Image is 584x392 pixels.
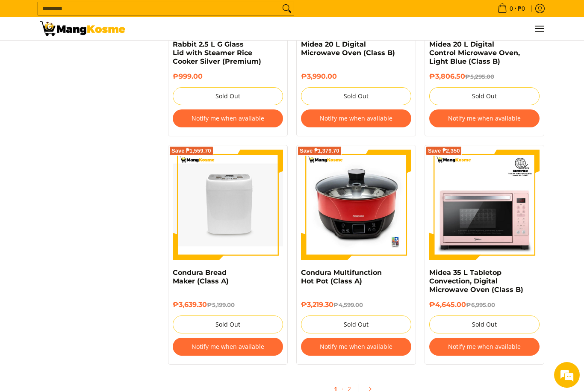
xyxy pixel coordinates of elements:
[301,40,395,57] a: Midea 20 L Digital Microwave Oven (Class B)
[508,6,514,12] span: 0
[465,73,494,80] del: ₱5,295.00
[495,4,528,13] span: •
[173,109,283,127] button: Notify me when available
[173,338,283,356] button: Notify me when available
[429,109,540,127] button: Notify me when available
[534,17,544,40] button: Menu
[173,301,283,309] h6: ₱3,639.30
[173,164,283,246] img: Condura Bread Maker (Class A)
[301,109,411,127] button: Notify me when available
[173,72,283,81] h6: ₱999.00
[173,40,261,65] a: Rabbit 2.5 L G Glass Lid with Steamer Rice Cooker Silver (Premium)
[429,315,540,333] button: Sold Out
[301,338,411,356] button: Notify me when available
[300,148,339,153] span: Save ₱1,379.70
[301,268,382,285] a: Condura Multifunction Hot Pot (Class A)
[44,48,144,59] div: Chat with us now
[516,6,526,12] span: ₱0
[4,233,163,263] textarea: Type your message and hit 'Enter'
[173,315,283,333] button: Sold Out
[466,301,495,308] del: ₱6,995.00
[40,21,125,36] img: Small Appliances l Mang Kosme: Home Appliances Warehouse Sale
[173,268,229,285] a: Condura Bread Maker (Class A)
[173,87,283,105] button: Sold Out
[171,148,211,153] span: Save ₱1,559.70
[134,17,544,40] nav: Main Menu
[429,87,540,105] button: Sold Out
[50,108,118,194] span: We're online!
[301,87,411,105] button: Sold Out
[429,150,540,260] img: Midea 35 L Tabletop Convection, Digital Microwave Oven (Class B)
[428,148,460,153] span: Save ₱2,350
[301,315,411,333] button: Sold Out
[301,301,411,309] h6: ₱3,219.30
[429,301,540,309] h6: ₱4,645.00
[207,301,235,308] del: ₱5,199.00
[301,72,411,81] h6: ₱3,990.00
[134,17,544,40] ul: Customer Navigation
[333,301,363,308] del: ₱4,599.00
[429,338,540,356] button: Notify me when available
[301,150,411,260] img: Condura Multifunction Hot Pot (Class A)
[429,40,520,65] a: Midea 20 L Digital Control Microwave Oven, Light Blue (Class B)
[429,72,540,81] h6: ₱3,806.50
[429,268,523,294] a: Midea 35 L Tabletop Convection, Digital Microwave Oven (Class B)
[280,2,294,15] button: Search
[140,4,161,25] div: Minimize live chat window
